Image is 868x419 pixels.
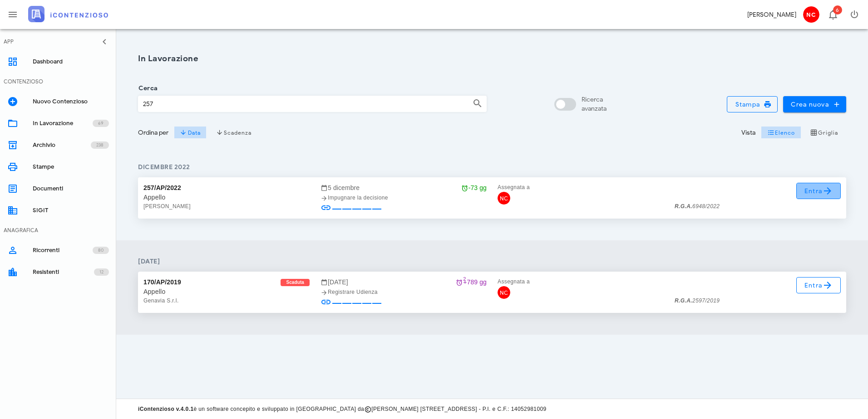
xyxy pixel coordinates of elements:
div: Vista [741,128,755,137]
div: Nuovo Contenzioso [33,98,109,105]
span: Griglia [810,129,838,136]
button: Elenco [761,126,801,139]
div: Assegnata a [498,183,664,192]
div: CONTENZIOSO [4,78,43,86]
div: Ricerca avanzata [582,95,607,113]
span: 80 [98,246,104,255]
span: Data [180,129,200,136]
div: Genavia S.r.l. [143,296,310,305]
div: Archivio [33,141,91,149]
a: Entra [796,277,841,293]
h1: In Lavorazione [138,53,846,65]
div: Documenti [33,185,109,192]
div: 5 dicembre [321,183,487,193]
span: Stampa [735,100,770,108]
strong: iContenzioso v.4.0.1 [138,406,193,412]
div: Stampe [33,163,109,171]
span: Scaduta [286,279,304,286]
h4: [DATE] [138,257,846,266]
div: SIGIT [33,207,109,214]
span: Scadenza [216,129,252,136]
div: 257/AP/2022 [143,183,181,193]
div: Appello [143,287,310,296]
div: -73 gg [461,183,487,193]
img: logo-text-2x.png [28,6,108,22]
button: Griglia [805,126,844,139]
span: Elenco [767,129,795,136]
div: Resistenti [33,268,94,276]
div: Assegnata a [498,277,664,286]
div: Ricorrenti [33,247,93,254]
button: Distintivo [822,4,843,25]
div: Impugnare la decisione [321,193,487,202]
button: Data [174,126,207,139]
button: Scadenza [210,126,258,139]
button: NC [800,4,822,25]
div: [PERSON_NAME] [747,10,796,19]
input: Cerca [138,96,454,112]
button: Stampa [727,96,778,112]
span: Entra [804,185,833,196]
div: Dashboard [33,58,109,65]
div: Appello [143,193,310,202]
span: NC [498,286,510,299]
span: 2 [463,274,466,284]
div: [PERSON_NAME] [143,202,310,211]
div: +789 gg [456,277,487,287]
span: 12 [99,268,104,277]
div: [DATE] [321,277,487,287]
span: Crea nuova [790,100,839,108]
div: 6948/2022 [675,202,720,211]
a: Entra [796,183,841,199]
div: 2597/2019 [675,296,720,305]
span: 69 [98,119,104,128]
span: NC [498,192,510,205]
span: Distintivo [833,5,842,15]
h4: dicembre 2022 [138,162,846,172]
span: Entra [804,280,833,291]
div: ANAGRAFICA [4,226,38,234]
div: In Lavorazione [33,120,93,127]
label: Cerca [136,84,158,93]
div: Registrare Udienza [321,287,487,297]
div: 170/AP/2019 [143,277,181,287]
strong: R.G.A. [675,297,692,304]
div: Ordina per [138,128,168,137]
span: NC [803,6,819,23]
button: Crea nuova [783,96,846,112]
span: 238 [96,141,104,150]
strong: R.G.A. [675,203,692,209]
